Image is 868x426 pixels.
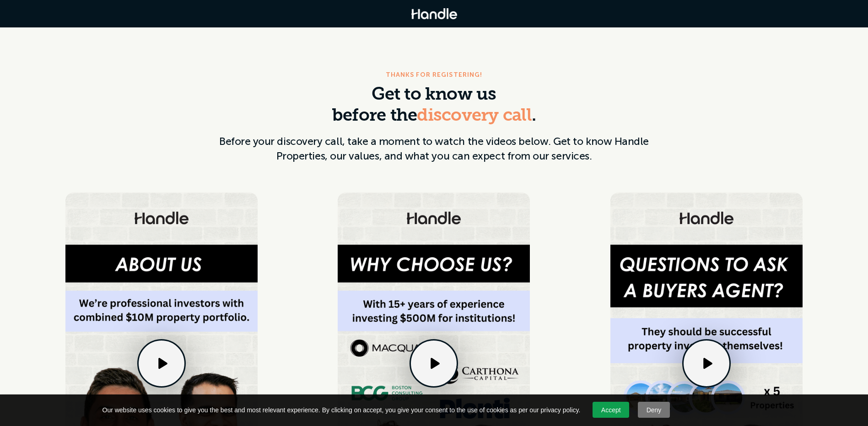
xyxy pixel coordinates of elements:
a: Accept [593,402,629,418]
a: Deny [638,402,670,418]
span: Our website uses cookies to give you the best and most relevant experience. By clicking on accept... [102,405,581,415]
span: discovery call [417,107,531,125]
h3: Get to know us before the . [205,85,663,127]
p: Before your discovery call, take a moment to watch the videos below. Get to know Handle Propertie... [205,134,663,163]
div: THANKS FOR REGISTERING! [386,69,483,80]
